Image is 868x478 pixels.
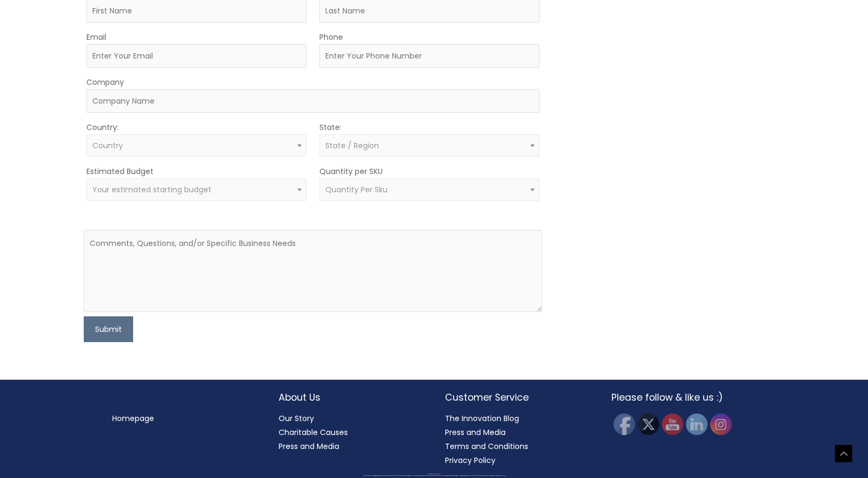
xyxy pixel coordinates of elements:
[611,390,756,404] h2: Please follow & like us :)
[279,413,314,424] a: Our Story
[319,30,343,44] label: Phone
[92,140,123,151] span: Country
[92,184,211,195] span: Your estimated starting budget
[445,455,495,466] a: Privacy Policy
[445,411,590,467] nav: Customer Service
[86,164,154,178] label: Estimated Budget
[86,89,540,113] input: Company Name
[19,474,849,475] div: Copyright © 2025
[319,120,341,134] label: State:
[279,390,424,404] h2: About Us
[279,427,348,438] a: Charitable Causes
[325,140,379,151] span: State / Region
[86,44,307,68] input: Enter Your Email
[86,30,106,44] label: Email
[319,44,539,68] input: Enter Your Phone Number
[445,427,506,438] a: Press and Media
[445,390,590,404] h2: Customer Service
[86,120,119,134] label: Country:
[112,411,257,425] nav: Menu
[112,413,154,424] a: Homepage
[434,474,441,474] span: Cosmetic Solutions
[19,475,849,476] div: All material on this Website, including design, text, images, logos and sounds, are owned by Cosm...
[84,316,133,342] button: Submit
[279,441,339,452] a: Press and Media
[319,164,383,178] label: Quantity per SKU
[86,75,124,89] label: Company
[638,414,659,435] img: Twitter
[445,413,519,424] a: The Innovation Blog
[445,441,528,452] a: Terms and Conditions
[279,411,424,453] nav: About Us
[325,184,388,195] span: Quantity Per Sku
[614,414,635,435] img: Facebook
